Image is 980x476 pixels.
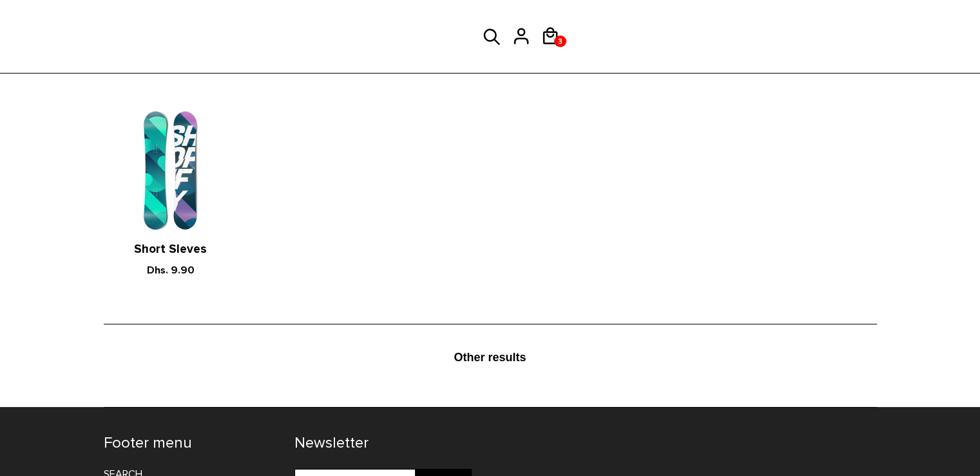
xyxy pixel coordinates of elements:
[104,324,877,365] h2: Other results
[554,34,566,50] span: 3
[554,35,566,47] a: 3
[147,264,195,277] span: Dhs. 9.90
[134,242,207,257] a: Short Sleves
[294,433,472,453] h4: Newsletter
[104,433,275,453] h4: Footer menu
